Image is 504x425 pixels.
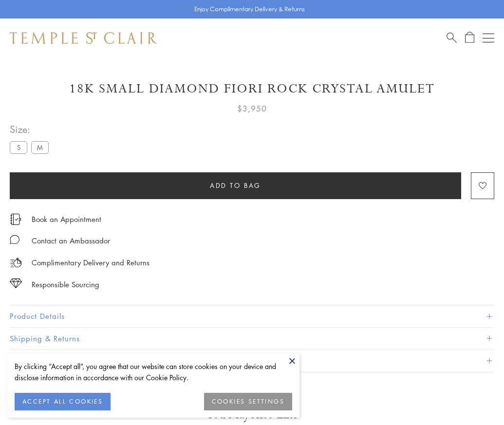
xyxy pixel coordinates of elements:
div: Contact an Ambassador [32,235,110,247]
a: Search [447,32,457,44]
img: icon_sourcing.svg [10,278,22,288]
div: Responsible Sourcing [32,278,99,291]
button: ACCEPT ALL COOKIES [15,393,111,410]
button: COOKIES SETTINGS [204,393,292,410]
div: By clicking “Accept all”, you agree that our website can store cookies on your device and disclos... [15,361,292,383]
label: M [31,141,49,153]
a: Open Shopping Bag [465,32,474,44]
img: Temple St. Clair [10,32,157,44]
span: $3,950 [237,102,267,115]
h1: 18K Small Diamond Fiori Rock Crystal Amulet [10,80,494,97]
img: icon_delivery.svg [10,257,22,269]
p: Enjoy Complimentary Delivery & Returns [194,4,305,14]
p: Complimentary Delivery and Returns [32,257,149,269]
a: Book an Appointment [32,214,101,224]
img: icon_appointment.svg [10,214,21,225]
span: Size: [10,121,53,137]
label: S [10,141,27,153]
span: Add to bag [210,180,261,191]
button: Shipping & Returns [10,328,494,350]
button: Open navigation [483,32,494,44]
button: Add to bag [10,172,461,199]
img: MessageIcon-01_2.svg [10,235,19,244]
button: Product Details [10,305,494,327]
button: Gifting [10,350,494,372]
